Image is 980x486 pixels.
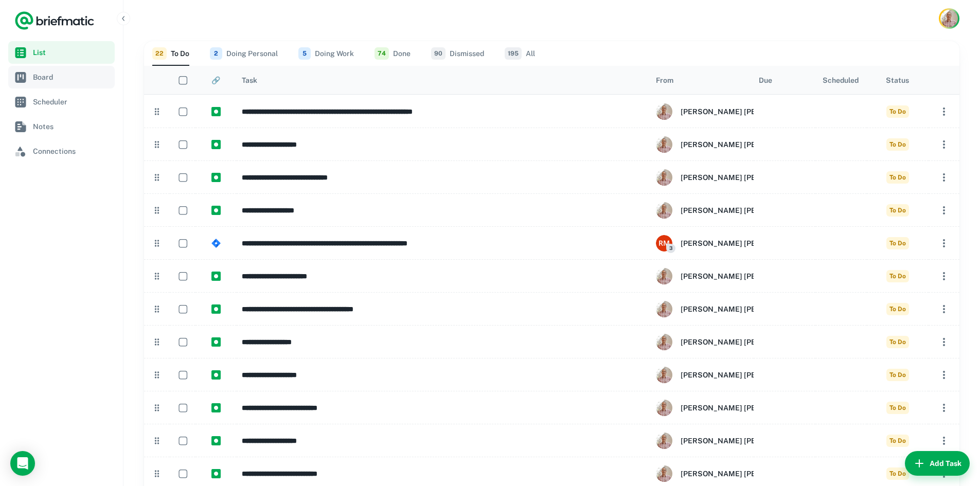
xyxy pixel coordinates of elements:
[211,107,221,116] img: https://app.briefmatic.com/assets/integrations/manual.png
[886,402,909,414] span: To Do
[8,91,115,113] a: Scheduler
[211,272,221,281] img: https://app.briefmatic.com/assets/integrations/manual.png
[656,169,672,186] img: ACg8ocII3zF4iMpEex91Y71VwmVKSZx7lzhJoOl4DqcHx8GPLGwJlsU=s96-c
[886,138,909,151] span: To Do
[656,400,672,416] img: ACg8ocII3zF4iMpEex91Y71VwmVKSZx7lzhJoOl4DqcHx8GPLGwJlsU=s96-c
[656,301,806,317] div: Rob Mark
[886,237,909,249] span: To Do
[211,76,220,84] div: 🔗
[656,136,672,153] img: ACg8ocII3zF4iMpEex91Y71VwmVKSZx7lzhJoOl4DqcHx8GPLGwJlsU=s96-c
[8,66,115,88] a: Board
[431,47,446,60] span: 90
[681,205,806,216] h6: [PERSON_NAME] [PERSON_NAME]
[656,103,806,120] div: Rob Mark
[656,169,806,186] div: Rob Mark
[656,367,672,383] img: ACg8ocII3zF4iMpEex91Y71VwmVKSZx7lzhJoOl4DqcHx8GPLGwJlsU=s96-c
[681,336,806,348] h6: [PERSON_NAME] [PERSON_NAME]
[681,468,806,479] h6: [PERSON_NAME] [PERSON_NAME]
[886,369,909,381] span: To Do
[656,334,672,350] img: ACg8ocII3zF4iMpEex91Y71VwmVKSZx7lzhJoOl4DqcHx8GPLGwJlsU=s96-c
[681,369,806,381] h6: [PERSON_NAME] [PERSON_NAME]
[681,303,806,315] h6: [PERSON_NAME] [PERSON_NAME]
[656,268,806,284] div: Rob Mark
[8,41,115,64] a: List
[375,41,411,66] button: Done
[505,41,535,66] button: All
[210,41,278,66] button: Doing Personal
[298,47,311,60] span: 5
[886,105,909,118] span: To Do
[211,436,221,445] img: https://app.briefmatic.com/assets/integrations/manual.png
[242,76,257,84] div: Task
[656,301,672,317] img: ACg8ocII3zF4iMpEex91Y71VwmVKSZx7lzhJoOl4DqcHx8GPLGwJlsU=s96-c
[211,239,221,248] img: https://app.briefmatic.com/assets/integrations/jira.png
[33,121,111,132] span: Notes
[8,140,115,163] a: Connections
[656,202,806,219] div: Rob Mark
[656,334,806,350] div: Rob Mark
[656,202,672,219] img: ACg8ocII3zF4iMpEex91Y71VwmVKSZx7lzhJoOl4DqcHx8GPLGwJlsU=s96-c
[656,76,673,84] div: From
[886,336,909,348] span: To Do
[940,10,958,27] img: Rob Mark
[681,139,806,150] h6: [PERSON_NAME] [PERSON_NAME]
[656,465,806,482] div: Rob Mark
[210,47,222,60] span: 2
[886,303,909,315] span: To Do
[10,451,35,476] div: Load Chat
[33,146,111,157] span: Connections
[505,47,522,60] span: 195
[211,304,221,314] img: https://app.briefmatic.com/assets/integrations/manual.png
[211,337,221,347] img: https://app.briefmatic.com/assets/integrations/manual.png
[886,204,909,217] span: To Do
[886,76,909,84] div: Status
[656,235,672,251] img: 570269a9b79690e5c757423d8afb8f8a
[8,115,115,138] a: Notes
[681,172,806,183] h6: [PERSON_NAME] [PERSON_NAME]
[14,10,95,31] a: Logo
[211,370,221,380] img: https://app.briefmatic.com/assets/integrations/manual.png
[211,206,221,215] img: https://app.briefmatic.com/assets/integrations/manual.png
[656,103,672,120] img: ACg8ocII3zF4iMpEex91Y71VwmVKSZx7lzhJoOl4DqcHx8GPLGwJlsU=s96-c
[656,367,806,383] div: Rob Mark
[211,173,221,182] img: https://app.briefmatic.com/assets/integrations/manual.png
[211,140,221,149] img: https://app.briefmatic.com/assets/integrations/manual.png
[33,71,111,83] span: Board
[759,76,772,84] div: Due
[33,47,111,58] span: List
[656,465,672,482] img: ACg8ocII3zF4iMpEex91Y71VwmVKSZx7lzhJoOl4DqcHx8GPLGwJlsU=s96-c
[681,238,806,249] h6: [PERSON_NAME] [PERSON_NAME]
[886,171,909,184] span: To Do
[211,403,221,412] img: https://app.briefmatic.com/assets/integrations/manual.png
[681,106,806,117] h6: [PERSON_NAME] [PERSON_NAME]
[152,41,189,66] button: To Do
[298,41,354,66] button: Doing Work
[33,96,111,107] span: Scheduler
[823,76,859,84] div: Scheduled
[375,47,389,60] span: 74
[656,433,672,449] img: ACg8ocII3zF4iMpEex91Y71VwmVKSZx7lzhJoOl4DqcHx8GPLGwJlsU=s96-c
[905,451,970,476] button: Add Task
[656,268,672,284] img: ACg8ocII3zF4iMpEex91Y71VwmVKSZx7lzhJoOl4DqcHx8GPLGwJlsU=s96-c
[152,47,167,60] span: 22
[886,435,909,447] span: To Do
[681,435,806,446] h6: [PERSON_NAME] [PERSON_NAME]
[211,469,221,478] img: https://app.briefmatic.com/assets/integrations/manual.png
[656,235,806,251] div: Robert Mark
[681,271,806,282] h6: [PERSON_NAME] [PERSON_NAME]
[939,8,959,29] button: Account button
[886,270,909,282] span: To Do
[656,433,806,449] div: Rob Mark
[886,467,909,480] span: To Do
[656,136,806,153] div: Rob Mark
[681,402,806,413] h6: [PERSON_NAME] [PERSON_NAME]
[431,41,484,66] button: Dismissed
[666,244,675,253] span: 3
[656,400,806,416] div: Rob Mark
